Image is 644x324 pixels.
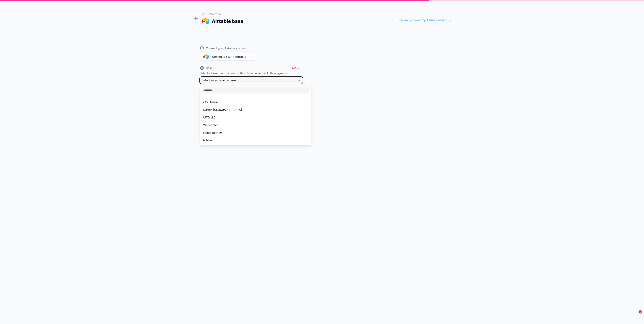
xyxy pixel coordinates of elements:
span: 1 [639,310,642,314]
iframe: Intercom live chat [630,310,640,320]
span: MTG LLC [203,115,216,120]
span: Workstreet [203,123,218,128]
span: Nibble [203,138,212,143]
span: FeedbackNow [203,130,222,135]
span: Design [GEOGRAPHIC_DATA] [203,107,242,112]
span: CDG Media [203,100,218,105]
